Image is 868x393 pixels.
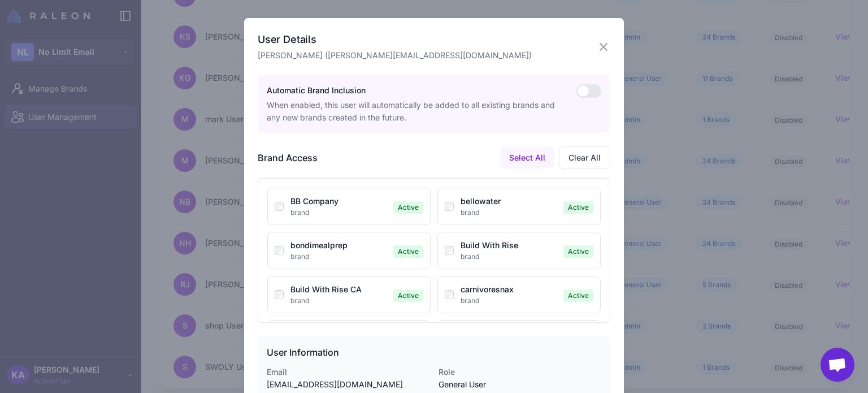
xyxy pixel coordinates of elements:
[267,366,429,378] dt: Email
[290,195,389,208] div: BB Company
[563,245,593,258] span: Active
[267,99,567,124] p: When enabled, this user will automatically be added to all existing brands and any new brands cre...
[258,151,318,165] h4: Brand Access
[290,239,389,252] div: bondimealprep
[461,195,559,208] div: bellowater
[461,252,559,262] div: brand
[439,366,601,378] dt: Role
[500,147,554,169] button: Select All
[258,32,532,47] h3: User Details
[461,296,559,306] div: brand
[290,296,389,306] div: brand
[393,201,423,214] span: Active
[290,283,389,296] div: Build With Rise CA
[461,239,559,252] div: Build With Rise
[290,208,389,218] div: brand
[290,252,389,262] div: brand
[559,146,610,169] button: Clear All
[267,346,601,359] h4: User Information
[563,201,593,214] span: Active
[393,245,423,258] span: Active
[461,283,559,296] div: carnivoresnax
[393,290,423,302] span: Active
[821,348,854,382] div: Open chat
[267,378,429,391] dd: [EMAIL_ADDRESS][DOMAIN_NAME]
[563,290,593,302] span: Active
[267,84,567,97] h4: Automatic Brand Inclusion
[461,208,559,218] div: brand
[439,378,601,391] dd: General User
[258,49,532,62] p: [PERSON_NAME] ([PERSON_NAME][EMAIL_ADDRESS][DOMAIN_NAME])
